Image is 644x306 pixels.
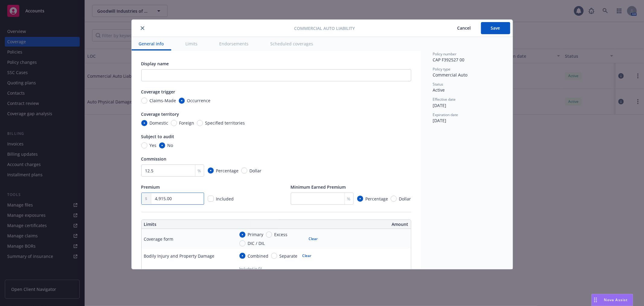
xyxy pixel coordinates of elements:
input: 0.00 [151,193,203,204]
span: Nova Assist [604,297,628,302]
span: % [198,168,201,174]
th: Limits [142,220,249,229]
span: Included in GL [239,266,263,271]
button: Clear [305,235,322,243]
span: Percentage [366,196,388,202]
button: Limits [178,37,205,50]
span: Yes [150,142,157,148]
input: Dollar [391,196,397,202]
button: Cancel [447,22,481,34]
span: Policy type [433,67,451,72]
span: Coverage territory [141,111,179,117]
input: Occurrence [179,98,185,104]
span: Commission [141,156,167,162]
span: Expiration date [433,112,458,117]
div: Drag to move [592,294,599,306]
span: Occurrence [187,97,211,104]
input: Excess [266,232,272,238]
input: Primary [239,232,245,238]
span: Primary [248,231,264,238]
span: Subject to audit [141,134,175,139]
span: Domestic [150,120,168,126]
button: Endorsements [212,37,256,50]
span: Included [216,196,234,202]
input: Separate [271,253,277,259]
th: Amount [279,220,411,229]
span: Commercial Auto Liability [294,25,355,31]
button: close [139,24,146,32]
div: Bodily Injury and Property Damage [144,253,215,259]
input: Dollar [241,168,247,174]
span: Cancel [457,25,471,31]
span: Combined [248,253,269,259]
input: Combined [239,253,245,259]
input: Percentage [208,168,214,174]
span: Dollar [250,168,262,174]
span: Premium [141,184,160,190]
span: CAP F392527 00 [433,57,465,63]
span: Active [433,87,445,93]
button: General info [132,37,171,50]
span: Separate [280,253,298,259]
span: [DATE] [433,118,447,123]
span: Minimum Earned Premium [291,184,346,190]
span: Excess [274,231,288,238]
span: Effective date [433,97,456,102]
span: No [168,142,173,148]
span: % [347,196,351,202]
span: Dollar [399,196,411,202]
input: Specified territories [197,120,203,126]
button: Clear [299,252,315,260]
span: [DATE] [433,103,447,108]
span: Save [491,25,500,31]
button: Scheduled coverages [263,37,321,50]
input: Claims-Made [141,98,147,104]
input: Percentage [357,196,363,202]
button: Save [481,22,510,34]
span: Claims-Made [150,97,176,104]
div: Coverage form [144,236,174,242]
input: Yes [141,142,147,148]
span: Commercial Auto [433,72,468,78]
input: Foreign [171,120,177,126]
input: No [159,142,165,148]
span: Specified territories [205,120,245,126]
input: Domestic [141,120,147,126]
span: Coverage trigger [141,89,175,95]
input: DIC / DIL [239,240,245,246]
span: Foreign [179,120,194,126]
span: Percentage [216,168,239,174]
span: Status [433,82,444,87]
span: Display name [141,61,169,67]
span: Policy number [433,51,457,57]
span: DIC / DIL [248,240,265,246]
button: Nova Assist [591,294,633,306]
